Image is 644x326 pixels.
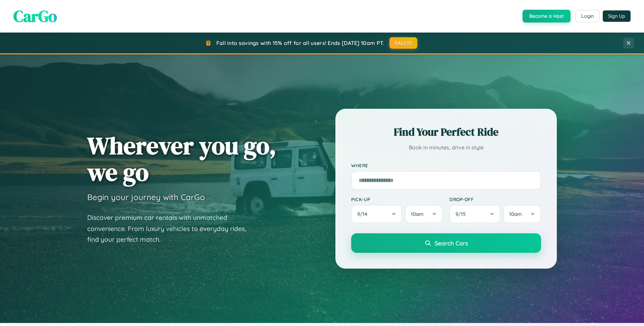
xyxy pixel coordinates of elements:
span: CarGo [13,5,57,27]
button: Sign Up [603,10,631,22]
span: 10am [509,211,522,217]
button: 10am [405,205,443,223]
span: 9 / 14 [357,211,371,217]
span: 10am [411,211,424,217]
p: Book in minutes, drive in style [351,143,541,152]
button: 10am [503,205,541,223]
span: Search Cars [435,239,468,247]
label: Pick-up [351,196,443,202]
h2: Find Your Perfect Ride [351,125,541,139]
h1: Wherever you go, we go [87,132,276,185]
button: Search Cars [351,233,541,253]
button: Become a Host [523,10,571,22]
span: 9 / 15 [455,211,469,217]
h3: Begin your journey with CarGo [87,192,205,202]
button: Login [576,10,599,22]
label: Where [351,162,541,168]
span: Fall into savings with 15% off for all users! Ends [DATE] 10am PT. [216,40,384,46]
label: Drop-off [449,196,541,202]
p: Discover premium car rentals with unmatched convenience. From luxury vehicles to everyday rides, ... [87,212,255,245]
button: FALL15 [389,37,418,49]
button: 9/14 [351,205,402,223]
button: 9/15 [449,205,500,223]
